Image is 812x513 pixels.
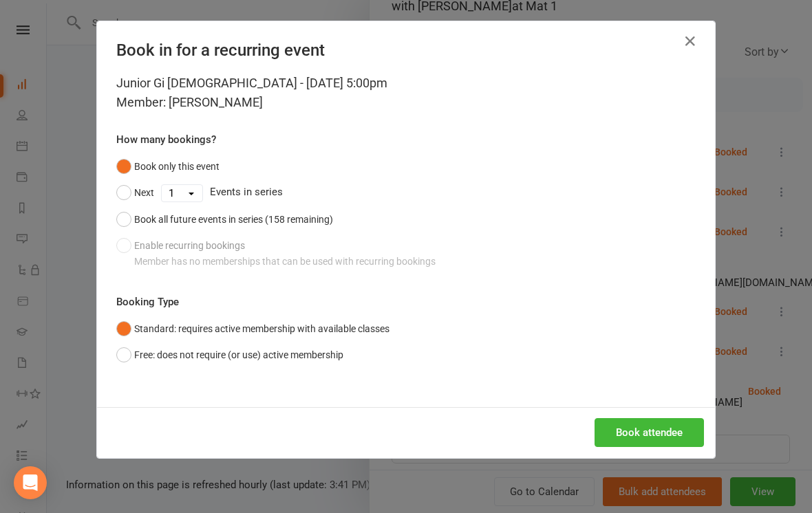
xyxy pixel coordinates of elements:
[595,418,704,447] button: Book attendee
[116,342,343,368] button: Free: does not require (or use) active membership
[116,74,696,112] div: Junior Gi [DEMOGRAPHIC_DATA] - [DATE] 5:00pm Member: [PERSON_NAME]
[116,41,696,60] h4: Book in for a recurring event
[116,206,333,232] button: Book all future events in series (158 remaining)
[116,179,154,206] button: Next
[116,294,179,310] label: Booking Type
[116,179,696,206] div: Events in series
[679,30,701,52] button: Close
[116,131,216,148] label: How many bookings?
[14,466,47,499] div: Open Intercom Messenger
[134,212,333,227] div: Book all future events in series (158 remaining)
[116,316,389,342] button: Standard: requires active membership with available classes
[116,153,220,179] button: Book only this event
